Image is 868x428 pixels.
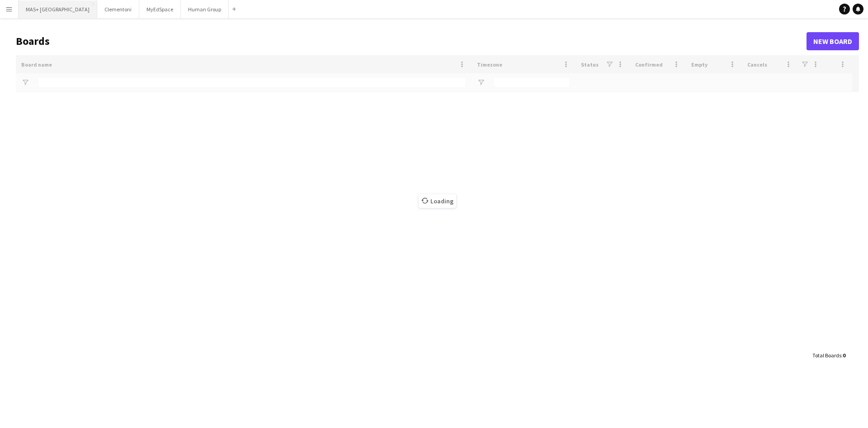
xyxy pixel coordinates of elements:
[807,32,859,50] a: New Board
[181,0,229,18] button: Human Group
[97,0,139,18] button: Clementoni
[812,352,841,359] span: Total Boards
[19,0,97,18] button: MAS+ [GEOGRAPHIC_DATA]
[843,352,845,359] span: 0
[16,34,807,48] h1: Boards
[419,194,456,208] span: Loading
[812,346,845,364] div: :
[139,0,181,18] button: MyEdSpace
